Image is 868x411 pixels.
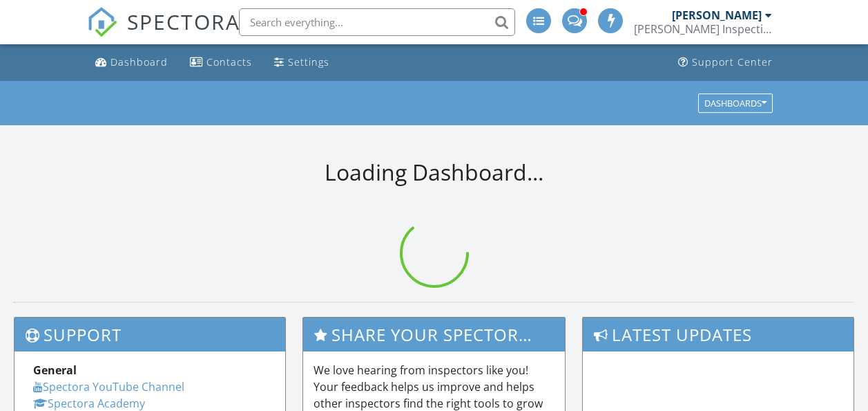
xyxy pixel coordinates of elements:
h3: Support [15,318,285,351]
h3: Share Your Spectora Experience [303,318,566,351]
a: Contacts [184,50,258,75]
a: Spectora Academy [33,396,145,411]
div: Schaefer Inspection Service [634,22,772,36]
div: Contacts [206,55,252,68]
h3: Latest Updates [583,318,853,351]
span: SPECTORA [127,7,240,36]
a: Settings [269,50,335,75]
div: Settings [288,55,329,68]
div: Dashboards [704,98,766,108]
div: [PERSON_NAME] [672,8,762,22]
img: The Best Home Inspection Software - Spectora [87,7,117,37]
a: Dashboard [90,50,173,75]
div: Support Center [692,55,773,68]
a: Spectora YouTube Channel [33,379,184,394]
button: Dashboards [698,93,773,113]
a: SPECTORA [87,19,240,48]
div: Dashboard [110,55,168,68]
input: Search everything... [239,8,515,36]
strong: General [33,363,77,378]
a: Support Center [673,50,778,75]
